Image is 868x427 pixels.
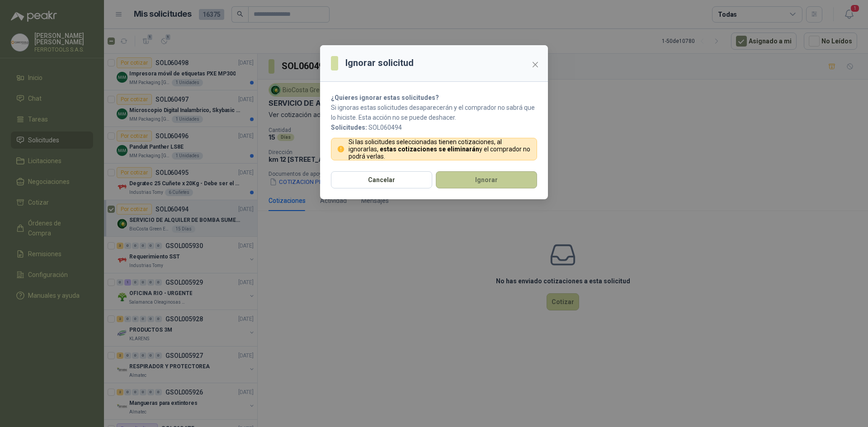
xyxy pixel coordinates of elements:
[436,171,537,188] button: Ignorar
[345,56,414,70] h3: Ignorar solicitud
[380,145,479,153] strong: estas cotizaciones se eliminarán
[331,94,439,101] strong: ¿Quieres ignorar estas solicitudes?
[532,61,539,68] span: close
[331,103,537,122] p: Si ignoras estas solicitudes desaparecerán y el comprador no sabrá que lo hiciste. Esta acción no...
[331,122,537,132] p: SOL060494
[331,124,367,131] b: Solicitudes:
[528,57,542,72] button: Close
[331,171,432,188] button: Cancelar
[349,138,532,160] p: Si las solicitudes seleccionadas tienen cotizaciones, al ignorarlas, y el comprador no podrá verlas.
